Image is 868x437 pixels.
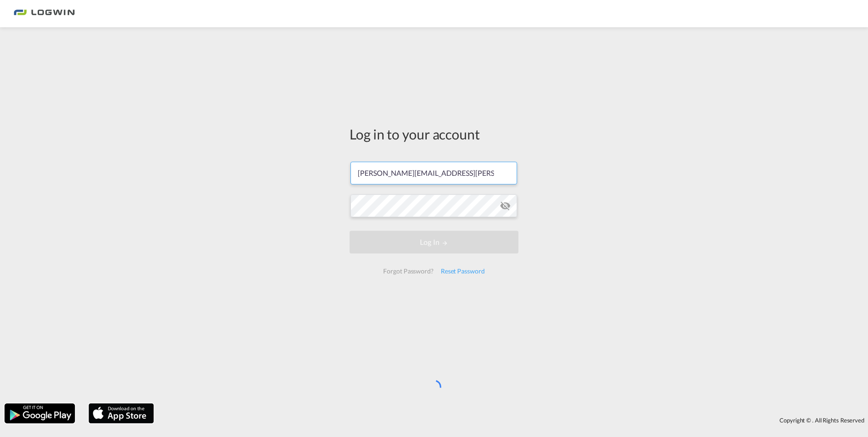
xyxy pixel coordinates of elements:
[4,402,76,424] img: google.png
[158,412,868,428] div: Copyright © . All Rights Reserved
[500,200,511,211] md-icon: icon-eye-off
[350,231,518,253] button: LOGIN
[14,4,75,24] img: bc73a0e0d8c111efacd525e4c8ad7d32.png
[437,263,488,279] div: Reset Password
[350,162,517,184] input: Enter email/phone number
[88,402,155,424] img: apple.png
[380,263,437,279] div: Forgot Password?
[350,124,518,144] div: Log in to your account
